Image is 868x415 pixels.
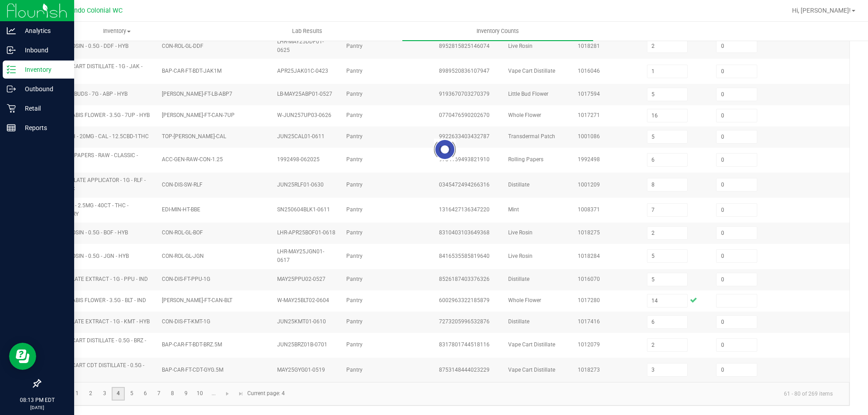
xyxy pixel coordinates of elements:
p: Outbound [16,84,70,94]
span: Go to the last page [237,390,245,397]
a: Page 7 [152,387,165,401]
a: Page 10 [193,387,207,401]
span: Inventory Counts [464,27,531,35]
iframe: Resource center [9,343,36,370]
inline-svg: Outbound [7,84,16,93]
a: Lab Results [212,22,402,41]
span: Go to the next page [224,390,231,397]
a: Inventory Counts [402,22,593,41]
a: Page 4 [112,387,125,401]
a: Page 8 [166,387,179,401]
span: Hi, [PERSON_NAME]! [792,7,851,14]
p: Inbound [16,45,70,56]
a: Inventory [22,22,212,41]
kendo-pager-info: 61 - 80 of 269 items [290,386,840,401]
inline-svg: Analytics [7,26,16,35]
inline-svg: Retail [7,104,16,113]
a: Page 6 [139,387,152,401]
a: Page 1 [71,387,84,401]
span: Lab Results [280,27,335,35]
p: 08:13 PM EDT [4,396,70,404]
inline-svg: Reports [7,123,16,132]
span: Orlando Colonial WC [62,7,123,14]
p: Retail [16,103,70,114]
span: Inventory [22,27,212,35]
p: Inventory [16,64,70,75]
p: [DATE] [4,404,70,411]
a: Page 5 [125,387,138,401]
a: Go to the last page [234,387,247,401]
kendo-pager: Current page: 4 [40,382,849,405]
a: Go to the next page [221,387,234,401]
inline-svg: Inbound [7,46,16,55]
p: Reports [16,122,70,133]
a: Page 3 [98,387,111,401]
a: Page 2 [84,387,97,401]
a: Page 11 [207,387,220,401]
p: Analytics [16,25,70,36]
inline-svg: Inventory [7,65,16,74]
a: Page 9 [179,387,193,401]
